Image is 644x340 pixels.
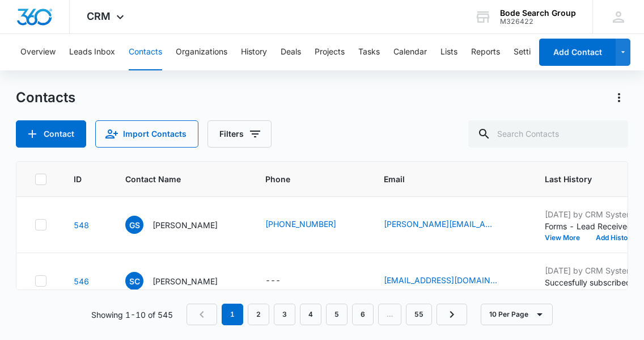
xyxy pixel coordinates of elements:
[545,234,588,241] button: View More
[393,34,427,70] button: Calendar
[241,34,267,70] button: History
[610,89,628,107] button: Actions
[20,34,56,70] button: Overview
[384,173,501,185] span: Email
[358,34,380,70] button: Tasks
[129,34,162,70] button: Contacts
[265,274,301,288] div: Phone - - Select to Edit Field
[514,34,544,70] button: Settings
[222,304,243,325] em: 1
[384,218,518,232] div: Email - Gloria.Spataro@Professionalbusinesspages.com - Select to Edit Field
[300,304,321,325] a: Page 4
[274,304,295,325] a: Page 3
[471,34,500,70] button: Reports
[91,309,173,321] p: Showing 1-10 of 545
[437,304,467,325] a: Next Page
[74,173,82,185] span: ID
[265,218,357,232] div: Phone - (814) 980-5065 - Select to Edit Field
[265,173,340,185] span: Phone
[440,34,457,70] button: Lists
[326,304,348,325] a: Page 5
[384,218,497,230] a: [PERSON_NAME][EMAIL_ADDRESS][PERSON_NAME][DOMAIN_NAME]
[500,9,576,18] div: account name
[69,34,115,70] button: Leads Inbox
[468,120,628,148] input: Search Contacts
[125,173,222,185] span: Contact Name
[588,234,642,241] button: Add History
[352,304,374,325] a: Page 6
[87,10,111,22] span: CRM
[16,89,75,106] h1: Contacts
[125,272,143,290] span: SC
[539,39,616,66] button: Add Contact
[315,34,345,70] button: Projects
[207,120,272,148] button: Filters
[384,274,518,288] div: Email - scheary@planhub.com - Select to Edit Field
[481,304,553,325] button: 10 Per Page
[125,216,143,234] span: GS
[74,220,89,230] a: Navigate to contact details page for Gloria Spataro
[125,216,238,234] div: Contact Name - Gloria Spataro - Select to Edit Field
[74,276,89,286] a: Navigate to contact details page for Stacey Cheary
[500,18,576,26] div: account id
[187,304,467,325] nav: Pagination
[16,120,86,148] button: Add Contact
[125,272,238,290] div: Contact Name - Stacey Cheary - Select to Edit Field
[384,274,497,286] a: [EMAIL_ADDRESS][DOMAIN_NAME]
[248,304,269,325] a: Page 2
[265,218,336,230] a: [PHONE_NUMBER]
[152,275,218,287] p: [PERSON_NAME]
[406,304,432,325] a: Page 55
[281,34,301,70] button: Deals
[265,274,281,288] div: ---
[176,34,227,70] button: Organizations
[152,219,218,231] p: [PERSON_NAME]
[95,120,198,148] button: Import Contacts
